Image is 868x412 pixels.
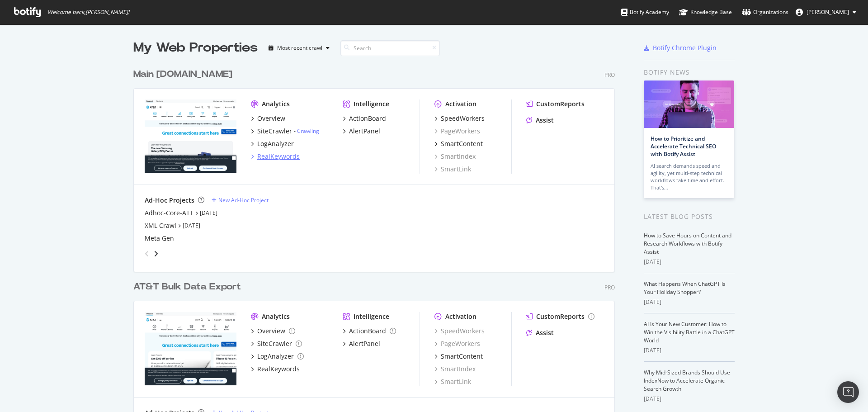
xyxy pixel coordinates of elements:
[349,127,380,136] div: AlertPanel
[788,5,863,19] button: [PERSON_NAME]
[651,135,716,158] a: How to Prioritize and Accelerate Technical SEO with Botify Assist
[133,280,241,294] div: AT&T Bulk Data Export
[265,41,333,55] button: Most recent crawl
[251,139,294,148] a: LogAnalyzer
[200,209,217,217] a: [DATE]
[349,339,380,348] div: AlertPanel
[434,165,471,174] a: SmartLink
[145,221,176,230] a: XML Crawl
[644,212,735,222] div: Latest Blog Posts
[145,234,174,243] div: Meta Gen
[251,352,304,361] a: LogAnalyzer
[343,127,380,136] a: AlertPanel
[644,298,735,306] div: [DATE]
[262,312,290,321] div: Analytics
[257,139,294,148] div: LogAnalyzer
[644,258,735,266] div: [DATE]
[257,114,285,123] div: Overview
[644,369,730,393] a: Why Mid-Sized Brands Should Use IndexNow to Accelerate Organic Search Growth
[653,43,717,52] div: Botify Chrome Plugin
[621,8,669,17] div: Botify Academy
[257,127,292,136] div: SiteCrawler
[183,222,200,229] a: [DATE]
[644,232,731,256] a: How to Save Hours on Content and Research Workflows with Botify Assist
[679,8,732,17] div: Knowledge Base
[340,40,440,56] input: Search
[604,284,615,291] div: Pro
[257,327,285,336] div: Overview
[349,114,386,123] div: ActionBoard
[807,8,849,16] span: Zach Doty
[251,365,300,374] a: RealKeywords
[651,162,727,191] div: AI search demands speed and agility, yet multi-step technical workflows take time and effort. Tha...
[644,81,734,128] img: How to Prioritize and Accelerate Technical SEO with Botify Assist
[434,327,485,336] a: SpeedWorkers
[251,339,302,348] a: SiteCrawler
[354,99,389,109] div: Intelligence
[441,139,483,148] div: SmartContent
[644,395,735,403] div: [DATE]
[434,352,483,361] a: SmartContent
[251,152,300,161] a: RealKeywords
[445,312,476,321] div: Activation
[349,327,386,336] div: ActionBoard
[644,320,735,344] a: AI Is Your New Customer: How to Win the Visibility Battle in a ChatGPT World
[294,127,319,135] div: -
[251,127,319,136] a: SiteCrawler- Crawling
[536,312,585,321] div: CustomReports
[257,339,292,348] div: SiteCrawler
[297,127,319,135] a: Crawling
[133,68,236,81] a: Main [DOMAIN_NAME]
[145,208,193,218] a: Adhoc-Core-ATT
[434,339,480,348] a: PageWorkers
[644,67,735,77] div: Botify news
[536,116,554,125] div: Assist
[262,99,290,109] div: Analytics
[251,327,295,336] a: Overview
[277,45,322,51] div: Most recent crawl
[742,8,788,17] div: Organizations
[354,312,389,321] div: Intelligence
[257,352,294,361] div: LogAnalyzer
[434,152,476,161] a: SmartIndex
[441,352,483,361] div: SmartContent
[604,71,615,79] div: Pro
[212,196,269,204] a: New Ad-Hoc Project
[644,43,717,52] a: Botify Chrome Plugin
[343,339,380,348] a: AlertPanel
[536,99,585,109] div: CustomReports
[434,127,480,136] a: PageWorkers
[257,365,300,374] div: RealKeywords
[141,246,153,261] div: angle-left
[257,152,300,161] div: RealKeywords
[536,328,554,337] div: Assist
[133,280,245,294] a: AT&T Bulk Data Export
[526,116,554,125] a: Assist
[526,328,554,337] a: Assist
[837,381,859,403] div: Open Intercom Messenger
[133,68,232,81] div: Main [DOMAIN_NAME]
[434,114,485,123] a: SpeedWorkers
[343,327,396,336] a: ActionBoard
[343,114,386,123] a: ActionBoard
[145,99,236,173] img: att.com
[526,99,585,109] a: CustomReports
[434,139,483,148] a: SmartContent
[153,249,159,258] div: angle-right
[441,114,485,123] div: SpeedWorkers
[133,39,258,57] div: My Web Properties
[644,346,735,355] div: [DATE]
[445,99,476,109] div: Activation
[434,365,476,374] a: SmartIndex
[434,377,471,386] a: SmartLink
[145,312,236,385] img: attbulkexport.com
